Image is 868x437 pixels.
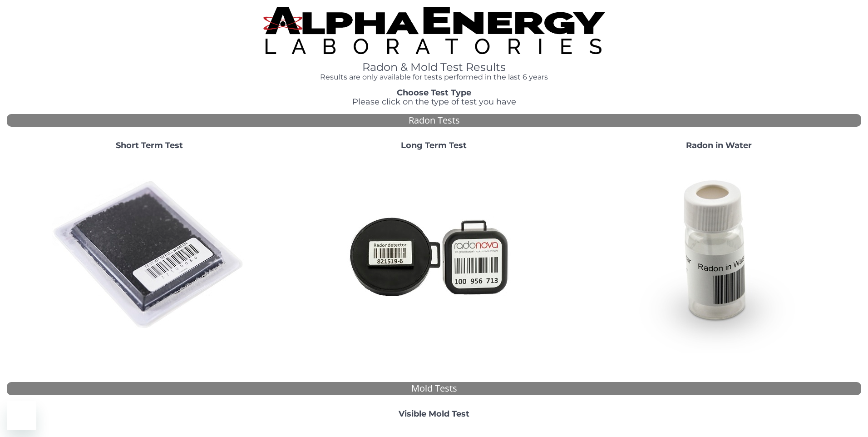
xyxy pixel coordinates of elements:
[401,140,467,150] strong: Long Term Test
[7,401,36,430] iframe: Button to launch messaging window
[352,97,516,107] span: Please click on the type of test you have
[397,88,471,98] strong: Choose Test Type
[7,382,861,395] div: Mold Tests
[621,158,816,353] img: RadoninWater.jpg
[263,61,605,73] h1: Radon & Mold Test Results
[263,7,605,54] img: TightCrop.jpg
[336,158,532,353] img: Radtrak2vsRadtrak3.jpg
[686,140,752,150] strong: Radon in Water
[7,114,861,127] div: Radon Tests
[399,409,469,419] strong: Visible Mold Test
[263,73,605,81] h4: Results are only available for tests performed in the last 6 years
[116,140,183,150] strong: Short Term Test
[52,158,247,353] img: ShortTerm.jpg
